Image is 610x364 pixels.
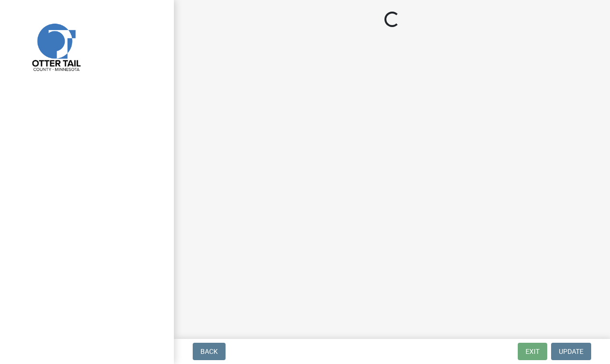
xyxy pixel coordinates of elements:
button: Update [551,343,591,360]
button: Back [193,343,226,360]
span: Update [559,348,583,355]
button: Exit [518,343,547,360]
span: Back [200,348,218,355]
img: Otter Tail County, Minnesota [19,10,92,83]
